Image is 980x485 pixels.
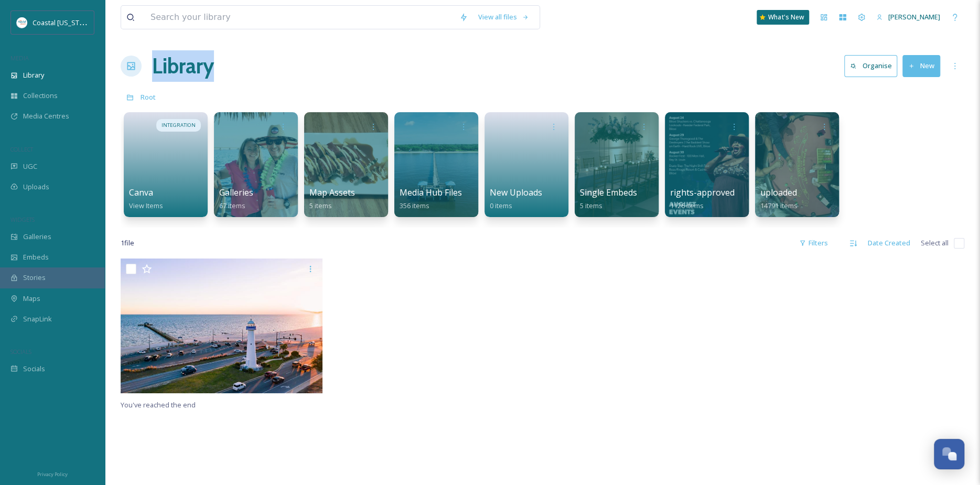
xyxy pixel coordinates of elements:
span: 5 items [580,201,602,210]
a: Library [152,50,214,82]
a: What's New [757,10,809,25]
a: Single Embeds5 items [580,188,637,210]
a: Galleries67 items [219,188,253,210]
div: Filters [794,233,833,253]
a: Map Assets5 items [309,188,355,210]
img: ext_1755182088.070741_zachary@snapsea.io-local-general-27-1676948802.jpg [121,258,322,393]
span: Galleries [23,232,51,242]
span: Stories [23,273,46,283]
a: Media Hub Files356 items [400,188,462,210]
button: Organise [844,55,897,77]
span: 5 items [309,201,332,210]
span: WIDGETS [10,215,35,223]
button: New [902,55,940,77]
span: Canva [129,187,153,198]
span: MEDIA [10,54,29,62]
span: 0 items [490,201,512,210]
span: 1 file [121,238,134,248]
span: Media Centres [23,111,69,121]
span: You've reached the end [121,400,196,409]
span: Embeds [23,252,49,262]
a: New Uploads0 items [490,188,542,210]
span: INTEGRATION [161,122,196,129]
span: Privacy Policy [37,471,68,478]
span: Single Embeds [580,187,637,198]
span: [PERSON_NAME] [888,12,940,21]
span: UGC [23,161,37,171]
span: Coastal [US_STATE] [33,17,93,27]
span: Galleries [219,187,253,198]
span: Root [141,92,156,102]
span: 67 items [219,201,245,210]
span: Library [23,70,44,80]
a: rights-approved1126 items [670,188,735,210]
span: Maps [23,294,40,304]
a: [PERSON_NAME] [871,7,945,27]
span: Select all [921,238,949,248]
span: 14791 items [760,201,798,210]
span: SnapLink [23,314,52,324]
span: rights-approved [670,187,735,198]
a: uploaded14791 items [760,188,798,210]
span: Media Hub Files [400,187,462,198]
span: SOCIALS [10,348,31,355]
a: Root [141,91,156,103]
a: Privacy Policy [37,467,68,480]
img: download%20%281%29.jpeg [17,17,27,28]
span: Collections [23,91,58,101]
a: Organise [844,55,902,77]
span: Socials [23,364,45,374]
span: uploaded [760,187,797,198]
span: 1126 items [670,201,704,210]
button: Open Chat [934,439,964,469]
span: COLLECT [10,145,33,153]
a: View all files [473,7,534,27]
span: Map Assets [309,187,355,198]
span: View Items [129,201,163,210]
input: Search your library [145,6,454,29]
span: Uploads [23,182,49,192]
span: 356 items [400,201,429,210]
div: Date Created [863,233,916,253]
a: INTEGRATIONCanvaView Items [121,107,211,217]
span: New Uploads [490,187,542,198]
